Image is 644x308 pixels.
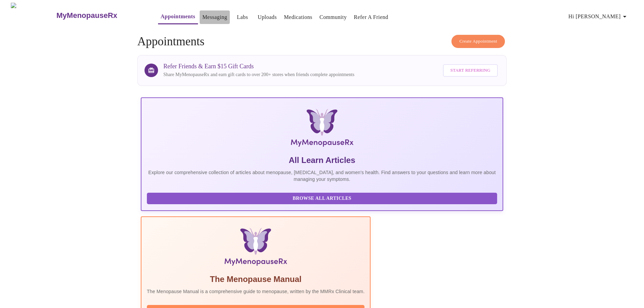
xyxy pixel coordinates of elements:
[351,10,391,24] button: Refer a Friend
[163,63,354,70] h3: Refer Friends & Earn $15 Gift Cards
[147,169,497,183] p: Explore our comprehensive collection of articles about menopause, [MEDICAL_DATA], and women's hea...
[147,155,497,166] h5: All Learn Articles
[181,228,330,268] img: Menopause Manual
[147,193,497,205] button: Browse All Articles
[11,3,55,28] img: MyMenopauseRx Logo
[450,67,490,74] span: Start Referring
[154,194,490,203] span: Browse All Articles
[147,274,365,285] h5: The Menopause Manual
[147,195,499,201] a: Browse All Articles
[317,10,350,24] button: Community
[201,109,443,149] img: MyMenopauseRx Logo
[319,13,347,22] a: Community
[231,10,253,24] button: Labs
[200,10,230,24] button: Messaging
[147,288,365,295] p: The Menopause Manual is a comprehensive guide to menopause, written by the MMRx Clinical team.
[161,12,195,21] a: Appointments
[57,11,117,20] h3: MyMenopauseRx
[459,38,497,45] span: Create Appointment
[284,13,312,22] a: Medications
[158,10,198,24] button: Appointments
[202,13,227,22] a: Messaging
[281,10,315,24] button: Medications
[55,4,144,27] a: MyMenopauseRx
[451,35,505,48] button: Create Appointment
[137,35,507,48] h4: Appointments
[569,12,629,21] span: Hi [PERSON_NAME]
[258,13,277,22] a: Uploads
[443,64,498,77] button: Start Referring
[566,10,631,23] button: Hi [PERSON_NAME]
[163,71,354,78] p: Share MyMenopauseRx and earn gift cards to over 200+ stores when friends complete appointments
[255,10,280,24] button: Uploads
[354,13,388,22] a: Refer a Friend
[237,13,248,22] a: Labs
[441,61,499,80] a: Start Referring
